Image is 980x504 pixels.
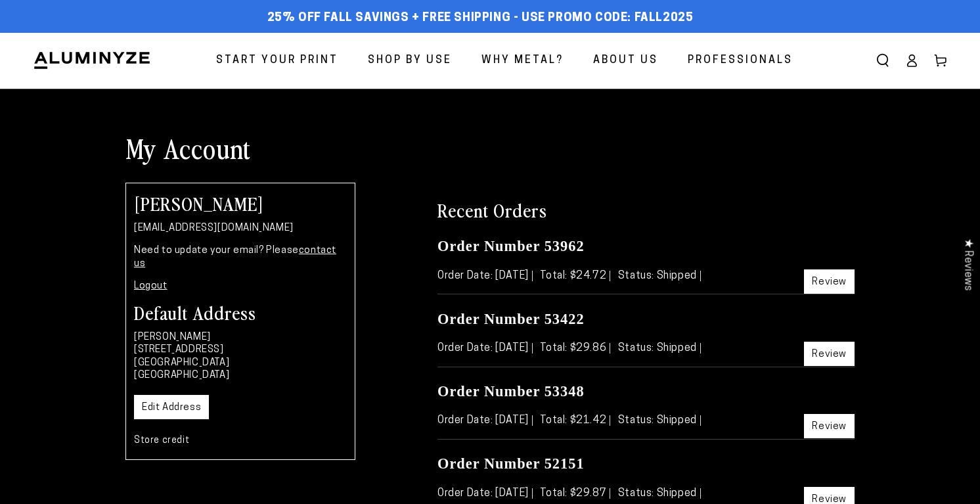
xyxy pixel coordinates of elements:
[868,46,897,75] summary: Search our site
[540,488,610,499] span: Total: $29.87
[206,43,348,78] a: Start Your Print
[583,43,668,78] a: About Us
[804,414,855,438] a: Review
[125,131,855,165] h1: My Account
[33,51,151,70] img: Aluminyze
[437,271,533,281] span: Order Date: [DATE]
[437,311,585,327] a: Order Number 53422
[804,269,855,294] a: Review
[134,303,347,321] h3: Default Address
[134,246,336,269] a: contact us
[358,43,462,78] a: Shop By Use
[618,488,701,499] span: Status: Shipped
[134,436,189,446] a: Store credit
[134,194,347,212] h2: [PERSON_NAME]
[955,228,980,301] div: Click to open Judge.me floating reviews tab
[678,43,803,78] a: Professionals
[134,281,167,291] a: Logout
[437,488,533,499] span: Order Date: [DATE]
[216,51,338,70] span: Start Your Print
[804,342,855,366] a: Review
[618,271,701,281] span: Status: Shipped
[134,331,347,382] p: [PERSON_NAME] [STREET_ADDRESS] [GEOGRAPHIC_DATA] [GEOGRAPHIC_DATA]
[472,43,573,78] a: Why Metal?
[134,395,209,419] a: Edit Address
[437,198,855,221] h2: Recent Orders
[540,343,610,354] span: Total: $29.86
[481,51,564,70] span: Why Metal?
[540,271,610,281] span: Total: $24.72
[437,238,585,254] a: Order Number 53962
[540,415,610,426] span: Total: $21.42
[134,222,347,235] p: [EMAIL_ADDRESS][DOMAIN_NAME]
[437,455,585,472] a: Order Number 52151
[437,383,585,400] a: Order Number 53348
[688,51,793,70] span: Professionals
[134,244,347,270] p: Need to update your email? Please
[593,51,658,70] span: About Us
[368,51,452,70] span: Shop By Use
[267,11,694,26] span: 25% off FALL Savings + Free Shipping - Use Promo Code: FALL2025
[618,415,701,426] span: Status: Shipped
[618,343,701,354] span: Status: Shipped
[437,343,533,354] span: Order Date: [DATE]
[437,415,533,426] span: Order Date: [DATE]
